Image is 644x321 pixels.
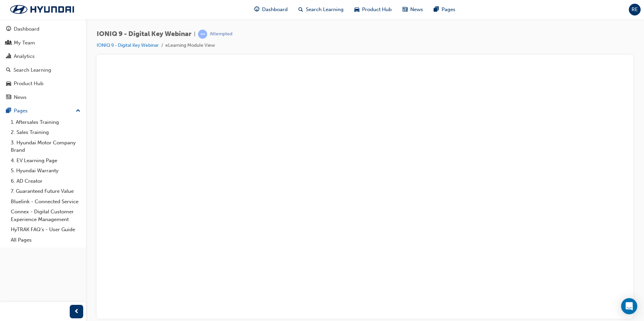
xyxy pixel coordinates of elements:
[397,3,428,16] a: news-iconNews
[165,42,215,49] li: eLearning Module View
[14,94,27,101] div: News
[74,308,79,316] span: prev-icon
[97,30,191,38] span: IONIQ 9 - Digital Key Webinar
[254,5,259,14] span: guage-icon
[6,81,11,87] span: car-icon
[6,67,11,73] span: search-icon
[3,105,83,117] button: Pages
[3,77,83,90] a: Product Hub
[402,5,408,14] span: news-icon
[6,40,11,46] span: people-icon
[362,6,392,13] span: Product Hub
[8,127,83,138] a: 2. Sales Training
[8,224,83,235] a: HyTRAK FAQ's - User Guide
[14,39,35,47] div: My Team
[97,42,159,48] a: IONIQ 9 - Digital Key Webinar
[3,23,83,35] a: Dashboard
[76,107,80,115] span: up-icon
[3,37,83,49] a: My Team
[621,298,637,314] div: Open Intercom Messenger
[306,6,344,13] span: Search Learning
[428,3,461,16] a: pages-iconPages
[6,108,11,114] span: pages-icon
[14,80,43,87] div: Product Hub
[8,207,83,224] a: Connex - Digital Customer Experience Management
[198,30,207,39] span: learningRecordVerb_ATTEMPT-icon
[14,107,28,115] div: Pages
[8,186,83,197] a: 7. Guaranteed Future Value
[349,3,397,16] a: car-iconProduct Hub
[194,30,195,38] span: |
[249,3,293,16] a: guage-iconDashboard
[8,176,83,186] a: 6. AD Creator
[3,22,83,105] button: DashboardMy TeamAnalyticsSearch LearningProduct HubNews
[8,197,83,207] a: Bluelink - Connected Service
[3,91,83,104] a: News
[6,95,11,101] span: news-icon
[3,64,83,76] a: Search Learning
[210,31,232,37] div: Attempted
[434,5,439,14] span: pages-icon
[13,66,51,74] div: Search Learning
[8,155,83,166] a: 4. EV Learning Page
[3,2,81,16] img: Trak
[14,52,35,60] div: Analytics
[262,6,288,13] span: Dashboard
[410,6,423,13] span: News
[354,5,359,14] span: car-icon
[14,25,39,33] div: Dashboard
[6,53,11,60] span: chart-icon
[8,117,83,128] a: 1. Aftersales Training
[632,6,638,13] span: RE
[298,5,303,14] span: search-icon
[8,138,83,155] a: 3. Hyundai Motor Company Brand
[8,166,83,176] a: 5. Hyundai Warranty
[6,26,11,32] span: guage-icon
[3,50,83,63] a: Analytics
[442,6,455,13] span: Pages
[629,4,641,15] button: RE
[293,3,349,16] a: search-iconSearch Learning
[8,235,83,245] a: All Pages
